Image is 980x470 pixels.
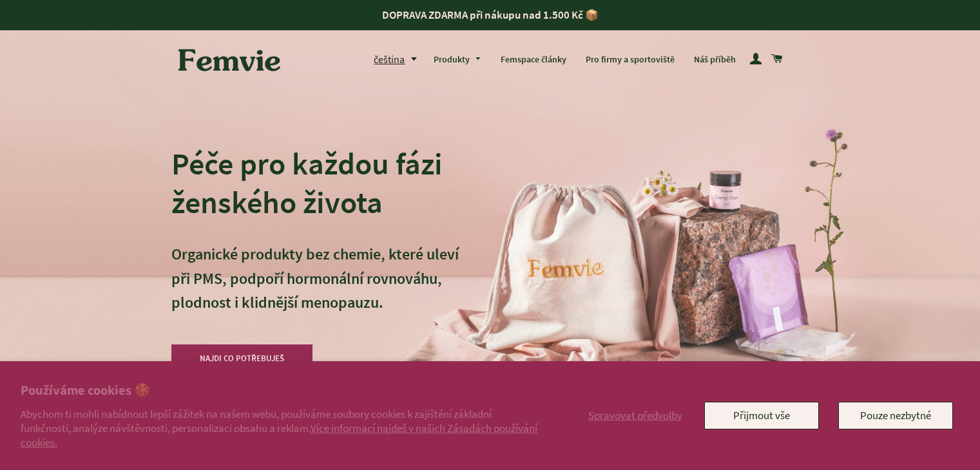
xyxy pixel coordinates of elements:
[374,51,424,68] button: čeština
[588,408,682,422] span: Spravovat předvolby
[684,43,745,77] a: Náš příběh
[171,242,459,339] p: Organické produkty bez chemie, které uleví při PMS, podpoří hormonální rovnováhu, plodnost i klid...
[586,402,685,429] button: Spravovat předvolby
[576,43,684,77] a: Pro firmy a sportoviště
[171,344,313,373] a: NAJDI CO POTŘEBUJEŠ
[491,43,576,77] a: Femspace články
[21,421,537,449] a: Více informací najdeš v našich Zásadách používání cookies.
[704,402,819,429] button: Přijmout vše
[838,402,953,429] button: Pouze nezbytné
[171,144,459,221] h2: Péče pro každou fázi ženského života
[171,40,287,80] img: Femvie
[21,382,539,400] h2: Používáme cookies 🍪
[21,407,539,449] p: Abychom ti mohli nabídnout lepší zážitek na našem webu, používáme soubory cookies k zajištění zák...
[424,43,491,77] a: Produkty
